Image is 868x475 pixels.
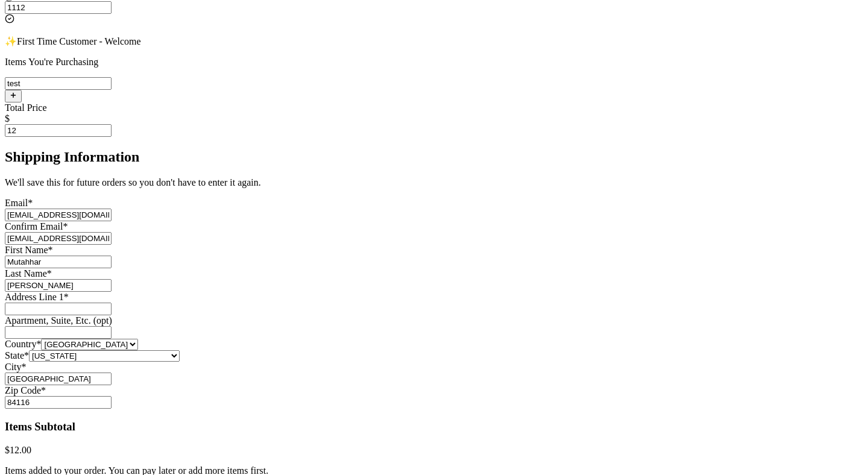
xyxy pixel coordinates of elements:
div: $ [5,113,863,124]
p: We'll save this for future orders so you don't have to enter it again. [5,177,863,188]
label: Last Name [5,268,52,278]
label: State [5,350,29,360]
input: ex.funky hat [5,77,112,90]
label: First Name [5,245,53,255]
input: 12345 [5,396,112,409]
label: Address Line 1 [5,292,69,302]
span: First Time Customer - Welcome [17,36,141,46]
h2: Shipping Information [5,149,863,165]
input: Email [5,209,112,221]
label: City [5,362,27,372]
label: Country [5,339,41,349]
h3: Items Subtotal [5,420,863,433]
label: Apartment, Suite, Etc. (opt) [5,315,112,326]
input: First Name [5,256,112,268]
input: Enter Mutually Agreed Payment [5,124,112,137]
label: Zip Code [5,385,46,395]
label: Email [5,198,33,208]
label: Confirm Email [5,221,68,231]
span: ✨ [5,36,17,46]
input: Last Name [5,279,112,292]
p: $ 12.00 [5,445,863,456]
input: Confirm Email [5,232,112,245]
p: Items You're Purchasing [5,57,863,68]
label: Total Price [5,102,47,113]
